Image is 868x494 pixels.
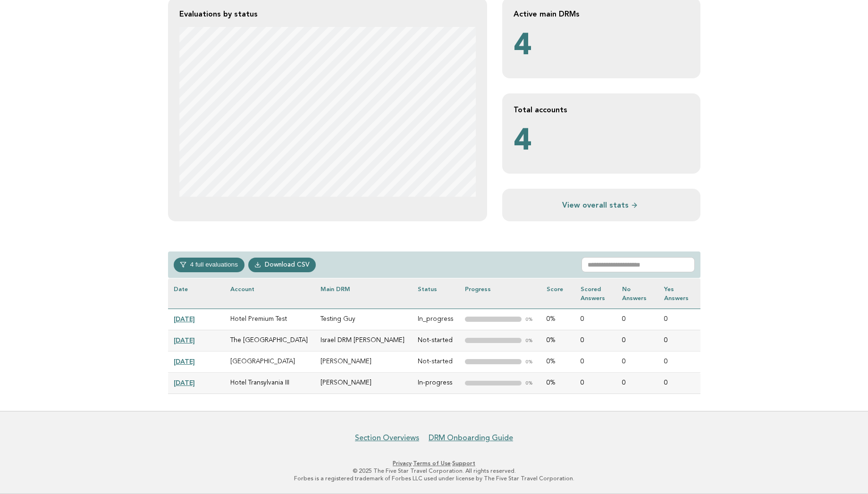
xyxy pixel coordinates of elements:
[413,460,451,467] a: Terms of Use
[658,278,700,309] th: Yes Answers
[616,351,658,372] td: 0
[174,379,195,386] a: [DATE]
[179,9,476,19] h2: Evaluations by status
[429,433,513,443] a: DRM Onboarding Guide
[315,351,412,372] td: [PERSON_NAME]
[658,330,700,351] td: 0
[145,467,723,475] p: © 2025 The Five Star Travel Corporation. All rights reserved.
[225,278,315,309] th: Account
[412,309,460,330] td: In_progress
[575,330,617,351] td: 0
[575,278,617,309] th: Scored Answers
[315,278,412,309] th: Main DRM
[525,338,534,343] em: 0%
[575,309,617,330] td: 0
[616,278,658,309] th: No Answers
[248,258,316,272] a: Download CSV
[658,351,700,372] td: 0
[315,309,412,330] td: Testing Guy
[315,330,412,351] td: Israel DRM [PERSON_NAME]
[412,373,460,394] td: In-progress
[393,460,412,467] a: Privacy
[514,9,689,19] h2: Active main DRMs
[658,373,700,394] td: 0
[616,373,658,394] td: 0
[541,330,574,351] td: 0%
[514,200,689,210] a: View overall stats
[225,309,315,330] td: Hotel Premium Test
[225,330,315,351] td: The [GEOGRAPHIC_DATA]
[412,330,460,351] td: Not-started
[225,373,315,394] td: Hotel Transylvania III
[541,278,574,309] th: Score
[541,309,574,330] td: 0%
[525,360,534,365] em: 0%
[514,27,689,67] p: 4
[658,309,700,330] td: 0
[174,258,244,272] button: 4 full evaluations
[145,475,723,482] p: Forbes is a registered trademark of Forbes LLC used under license by The Five Star Travel Corpora...
[168,278,225,309] th: Date
[145,460,723,467] p: · ·
[616,330,658,351] td: 0
[514,122,689,162] p: 4
[412,278,460,309] th: Status
[541,373,574,394] td: 0%
[525,381,534,386] em: 0%
[514,105,689,115] h2: Total accounts
[412,351,460,372] td: Not-started
[525,317,534,322] em: 0%
[575,351,617,372] td: 0
[452,460,475,467] a: Support
[225,351,315,372] td: [GEOGRAPHIC_DATA]
[174,315,195,323] a: [DATE]
[174,358,195,365] a: [DATE]
[616,309,658,330] td: 0
[459,278,541,309] th: Progress
[355,433,419,443] a: Section Overviews
[575,373,617,394] td: 0
[541,351,574,372] td: 0%
[174,336,195,344] a: [DATE]
[315,373,412,394] td: [PERSON_NAME]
